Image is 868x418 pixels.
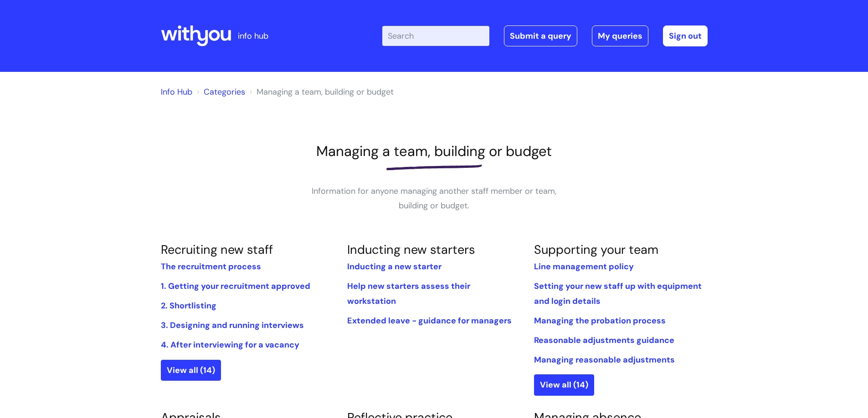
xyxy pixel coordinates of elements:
a: View all (14) [161,360,221,381]
a: Supporting your team [534,242,658,257]
li: Managing a team, building or budget [247,85,394,99]
a: Categories [204,86,245,97]
a: Managing reasonable adjustments [534,354,675,365]
a: 3. Designing and running interviews [161,320,304,331]
li: Solution home [195,85,245,99]
a: Submit a query [504,25,577,46]
a: Managing the probation process [534,315,666,326]
a: Reasonable adjustments guidance [534,335,674,346]
a: Sign out [663,25,708,46]
a: Extended leave - guidance for managers [347,315,512,326]
a: 2. Shortlisting [161,300,216,311]
a: 1. Getting your recruitment approved [161,281,310,292]
a: 4. After interviewing for a vacancy [161,339,299,350]
div: | - [382,25,708,46]
p: Information for anyone managing another staff member or team, building or budget. [298,184,571,213]
a: Inducting a new starter [347,261,442,272]
a: View all (14) [534,374,594,395]
a: Setting your new staff up with equipment and login details [534,281,702,306]
a: My queries [592,25,648,46]
a: Inducting new starters [347,242,475,257]
a: Recruiting new staff [161,242,273,257]
a: Line management policy [534,261,634,272]
p: info hub [238,29,268,43]
h1: Managing a team, building or budget [161,143,708,160]
a: Help new starters assess their workstation [347,281,470,306]
input: Search [382,26,489,46]
a: Info Hub [161,86,192,97]
a: The recruitment process [161,261,261,272]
